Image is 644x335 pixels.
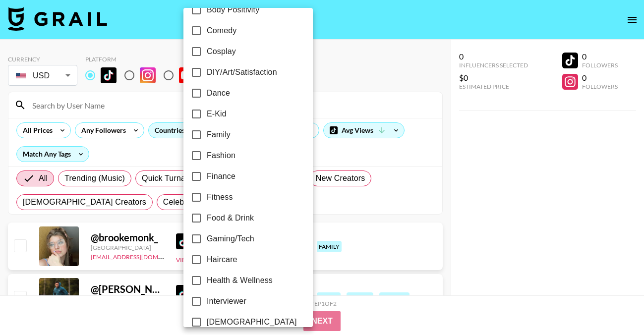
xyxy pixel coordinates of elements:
[207,129,231,141] span: Family
[207,87,230,99] span: Dance
[594,285,632,323] iframe: Drift Widget Chat Controller
[207,66,277,78] span: DIY/Art/Satisfaction
[207,170,235,182] span: Finance
[207,233,254,245] span: Gaming/Tech
[207,254,237,266] span: Haircare
[207,316,297,328] span: [DEMOGRAPHIC_DATA]
[207,150,235,162] span: Fashion
[207,275,273,286] span: Health & Wellness
[207,108,227,120] span: E-Kid
[207,191,233,203] span: Fitness
[207,212,254,224] span: Food & Drink
[207,295,246,307] span: Interviewer
[207,4,259,16] span: Body Positivity
[207,46,236,57] span: Cosplay
[207,25,236,37] span: Comedy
